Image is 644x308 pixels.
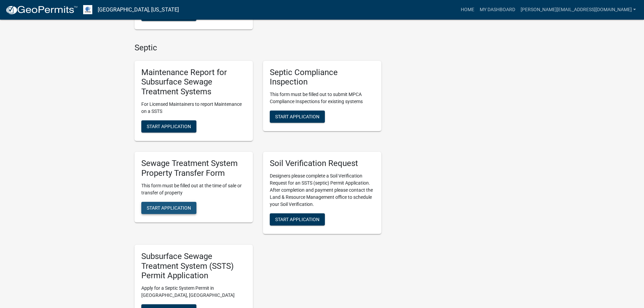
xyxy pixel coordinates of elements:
h5: Soil Verification Request [270,159,375,168]
h5: Maintenance Report for Subsurface Sewage Treatment Systems [141,68,246,97]
button: Start Application [141,9,196,21]
a: Home [458,3,477,16]
p: This form must be filled out at the time of sale or transfer of property [141,182,246,196]
p: Apply for a Septic System Permit in [GEOGRAPHIC_DATA], [GEOGRAPHIC_DATA] [141,285,246,299]
p: For Licensed Maintainers to report Maintenance on a SSTS [141,101,246,115]
button: Start Application [270,213,325,226]
h5: Septic Compliance Inspection [270,68,375,87]
button: Start Application [141,202,196,214]
a: [GEOGRAPHIC_DATA], [US_STATE] [98,4,179,16]
a: My Dashboard [477,3,518,16]
img: Otter Tail County, Minnesota [83,5,92,14]
span: Start Application [147,124,191,129]
span: Start Application [147,205,191,210]
span: Start Application [275,216,319,222]
button: Start Application [270,111,325,123]
a: [PERSON_NAME][EMAIL_ADDRESS][DOMAIN_NAME] [518,3,639,16]
p: Designers please complete a Soil Verification Request for an SSTS (septic) Permit Application. Af... [270,172,375,208]
h5: Subsurface Sewage Treatment System (SSTS) Permit Application [141,252,246,281]
span: Start Application [275,114,319,119]
h4: Septic [135,43,381,53]
p: This form must be filled out to submit MPCA Compliance Inspections for existing systems [270,91,375,105]
h5: Sewage Treatment System Property Transfer Form [141,159,246,178]
button: Start Application [141,120,196,133]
